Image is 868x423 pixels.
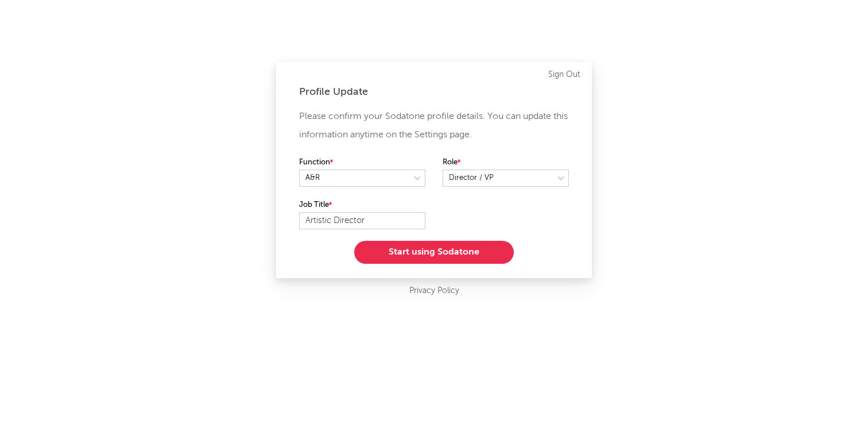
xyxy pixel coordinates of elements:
[443,156,569,170] label: Role
[354,241,514,264] button: Start using Sodatone
[299,156,425,170] label: Function
[299,85,569,99] div: Profile Update
[299,107,569,144] p: Please confirm your Sodatone profile details. You can update this information anytime on the Sett...
[409,284,459,298] a: Privacy Policy
[548,68,580,82] a: Sign Out
[299,198,425,212] label: Job Title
